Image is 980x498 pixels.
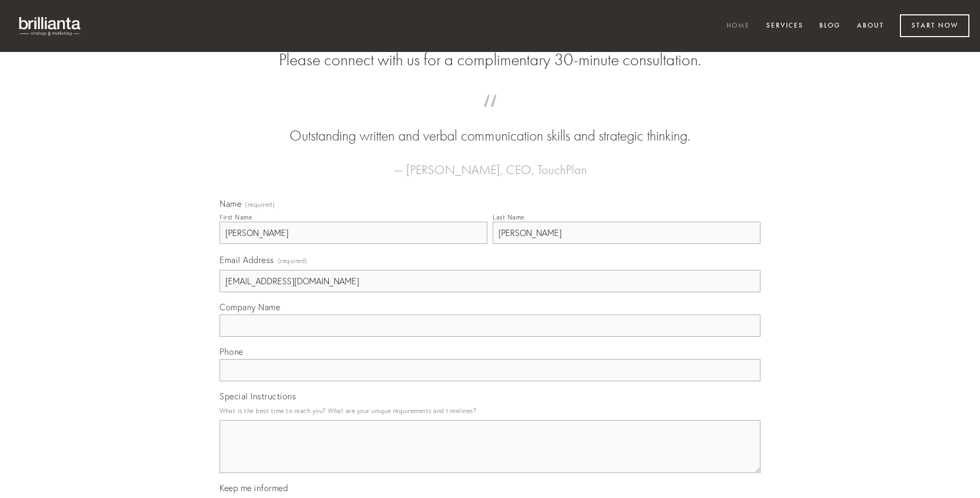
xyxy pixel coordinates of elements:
[237,105,743,146] blockquote: Outstanding written and verbal communication skills and strategic thinking.
[900,14,969,37] a: Start Now
[220,391,296,401] span: Special Instructions
[493,213,524,221] div: Last Name
[850,18,891,35] a: About
[237,105,743,126] span: “
[220,404,760,418] p: What is the best time to reach you? What are your unique requirements and timelines?
[220,346,243,357] span: Phone
[220,302,280,312] span: Company Name
[220,483,288,493] span: Keep me informed
[220,198,241,209] span: Name
[220,255,274,265] span: Email Address
[812,18,847,35] a: Blog
[720,18,757,35] a: Home
[759,18,810,35] a: Services
[220,50,760,70] h2: Please connect with us for a complimentary 30-minute consultation.
[220,213,252,221] div: First Name
[278,254,308,268] span: (required)
[245,202,275,208] span: (required)
[237,146,743,180] figcaption: — [PERSON_NAME], CEO, TouchPlan
[11,11,90,41] img: brillianta - research, strategy, marketing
